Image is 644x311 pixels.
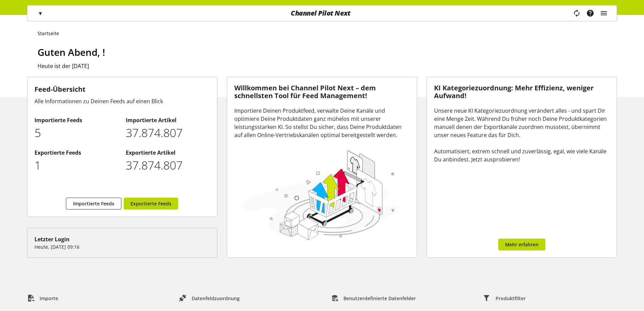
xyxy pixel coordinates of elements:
a: Produktfilter [478,292,531,304]
span: Importe [40,295,58,302]
span: ▾ [39,9,42,17]
a: Importe [22,292,64,304]
p: 37874807 [126,124,210,141]
p: 5 [34,124,119,141]
p: 37874807 [126,157,210,174]
h2: Exportierte Artikel [126,149,210,157]
p: 1 [34,157,119,174]
h3: Willkommen bei Channel Pilot Next – dem schnellsten Tool für Feed Management! [234,84,410,99]
h3: Feed-Übersicht [34,84,210,94]
span: Guten Abend, ! [38,46,105,59]
span: Mehr erfahren [505,241,539,248]
span: Exportierte Feeds [130,200,171,207]
nav: main navigation [27,5,617,21]
a: Datenfeldzuordnung [174,292,245,304]
h2: Importierte Artikel [126,116,210,124]
div: Letzter Login [34,235,210,243]
a: Exportierte Feeds [124,198,178,209]
span: Importierte Feeds [73,200,114,207]
span: Benutzerdefinierte Datenfelder [343,295,416,302]
a: Benutzerdefinierte Datenfelder [326,292,421,304]
h2: Exportierte Feeds [34,149,119,157]
div: Unsere neue KI Kategoriezuordnung verändert alles - und spart Dir eine Menge Zeit. Während Du frü... [434,107,610,163]
p: Heute, [DATE] 09:16 [34,243,210,250]
h2: Heute ist der [DATE] [38,62,617,70]
img: 78e1b9dcff1e8392d83655fcfc870417.svg [241,148,401,242]
span: Produktfilter [496,295,526,302]
h3: KI Kategoriezuordnung: Mehr Effizienz, weniger Aufwand! [434,84,610,99]
a: Importierte Feeds [66,198,121,209]
h2: Importierte Feeds [34,116,119,124]
div: Alle Informationen zu Deinen Feeds auf einen Blick [34,97,210,105]
span: Datenfeldzuordnung [192,295,240,302]
a: Mehr erfahren [498,239,545,250]
div: Importiere Deinen Produktfeed, verwalte Deine Kanäle und optimiere Deine Produktdaten ganz mühelo... [234,107,410,139]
